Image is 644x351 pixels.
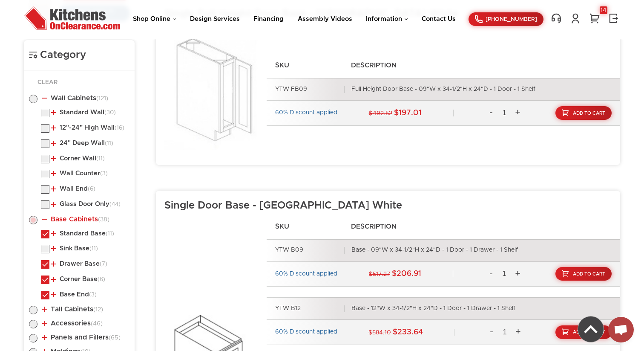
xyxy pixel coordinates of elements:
a: + [511,266,524,282]
strong: $233.64 [393,328,423,336]
h4: SKU [267,222,341,231]
h4: Description [342,61,417,70]
h3: Single Door Base - [GEOGRAPHIC_DATA] White [164,199,620,212]
a: Panels and Fillers(65) [42,334,121,341]
a: + [512,324,524,340]
a: Glass Door Only(44) [51,201,121,208]
span: (16) [115,125,124,131]
img: Kitchens On Clearance [24,6,120,30]
a: Add To Cart [555,106,612,120]
div: YTW B09 [275,247,344,254]
a: 14 [588,13,601,24]
span: $584.10 [368,330,391,336]
span: (65) [109,335,121,341]
span: (12) [93,307,103,313]
a: Corner Wall(11) [51,155,105,162]
a: [PHONE_NUMBER] [469,12,543,26]
span: $517.27 [369,271,390,277]
a: + [511,105,524,121]
span: (3) [89,292,97,298]
a: Standard Wall(30) [51,109,116,116]
a: Base End(3) [51,291,97,298]
a: 24" Deep Wall(11) [51,140,113,147]
a: Corner Base(6) [51,276,105,283]
span: (7) [100,261,107,267]
span: (46) [91,321,103,327]
div: YTW B12 [275,305,344,313]
span: (3) [100,171,108,177]
a: Base Cabinets(38) [42,216,109,223]
span: (6) [98,276,105,282]
a: Assembly Videos [298,16,352,22]
span: Add To Cart [573,111,605,116]
div: Base - 12"W x 34-1/2"H x 24"D - 1 Door - 1 Drawer - 1 Shelf [351,305,515,313]
span: (38) [98,217,109,223]
span: (11) [89,246,98,252]
strong: $206.91 [392,270,421,278]
a: Wall End(6) [51,186,95,192]
div: Base - 09"W x 34-1/2"H x 24"D - 1 Door - 1 Drawer - 1 Shelf [351,247,518,254]
a: Tall Cabinets(12) [42,306,103,313]
h4: Description [342,222,417,231]
a: Accessories(46) [42,320,103,327]
a: Standard Base(11) [51,230,114,237]
span: Add To Cart [573,330,605,334]
span: (30) [104,110,116,116]
a: Shop Online [133,16,176,22]
h4: Category [29,49,129,61]
a: - [485,105,497,121]
a: - [485,324,498,340]
a: 12"-24" High Wall(16) [51,125,124,131]
div: 60% Discount applied [275,109,337,117]
div: 60% Discount applied [275,270,337,278]
a: Open chat [608,317,634,342]
span: Add To Cart [573,272,605,276]
a: Add To Cart [555,325,612,339]
a: Wall Counter(3) [51,170,108,177]
a: Design Services [190,16,240,22]
span: (6) [88,186,95,192]
a: Sink Base(11) [51,245,98,252]
a: Information [366,16,408,22]
span: (44) [109,201,121,207]
a: Contact Us [422,16,456,22]
span: (11) [96,156,105,162]
span: $492.52 [369,110,392,116]
div: 60% Discount applied [275,328,337,336]
h4: SKU [267,61,341,70]
a: Add To Cart [555,267,612,281]
img: Back to top [578,316,604,342]
a: Drawer Base(7) [51,261,107,267]
div: 14 [600,6,607,14]
span: (11) [105,140,113,146]
a: Financing [253,16,284,22]
div: YTW FB09 [275,86,344,93]
strong: $197.01 [394,109,422,117]
span: [PHONE_NUMBER] [486,17,537,22]
a: - [485,266,497,282]
a: Wall Cabinets(121) [42,95,108,102]
span: (11) [106,231,114,237]
span: (121) [96,96,108,102]
div: Full Height Door Base - 09"W x 34-1/2"H x 24"D - 1 Door - 1 Shelf [351,86,535,93]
